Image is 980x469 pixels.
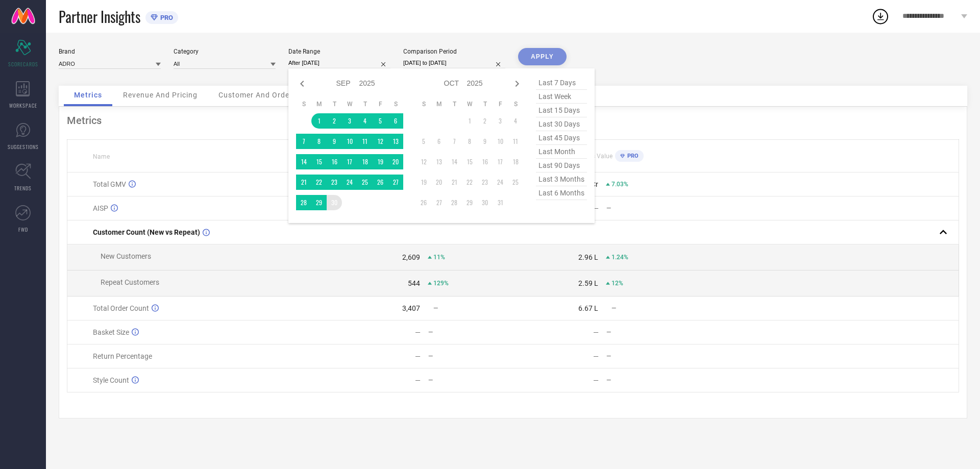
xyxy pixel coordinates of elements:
td: Wed Sep 24 2025 [342,175,357,190]
span: Metrics [74,91,102,99]
span: last 45 days [536,131,587,145]
th: Friday [493,100,508,108]
td: Fri Sep 12 2025 [373,134,388,149]
th: Wednesday [342,100,357,108]
input: Select date range [288,58,390,68]
span: last 6 months [536,186,587,200]
input: Select comparison period [403,58,505,68]
span: last week [536,90,587,104]
td: Tue Sep 16 2025 [327,154,342,169]
span: FWD [18,226,28,233]
th: Friday [373,100,388,108]
span: Revenue And Pricing [123,91,198,99]
td: Sat Oct 18 2025 [508,154,523,169]
div: Date Range [288,48,390,55]
div: 544 [408,279,420,287]
th: Saturday [388,100,403,108]
td: Tue Oct 21 2025 [447,175,462,190]
td: Wed Oct 08 2025 [462,134,477,149]
td: Mon Sep 29 2025 [311,195,327,210]
div: — [606,205,691,212]
div: Comparison Period [403,48,505,55]
span: Style Count [93,376,129,384]
td: Wed Sep 17 2025 [342,154,357,169]
td: Fri Oct 03 2025 [493,113,508,129]
div: Category [174,48,276,55]
div: — [606,353,691,360]
span: Total GMV [93,180,126,188]
th: Tuesday [327,100,342,108]
span: Total Order Count [93,304,149,312]
td: Sat Sep 20 2025 [388,154,403,169]
td: Wed Oct 15 2025 [462,154,477,169]
span: Return Percentage [93,352,152,360]
td: Sun Sep 07 2025 [296,134,311,149]
td: Mon Oct 20 2025 [431,175,447,190]
th: Monday [431,100,447,108]
span: AISP [93,204,108,212]
span: last 30 days [536,117,587,131]
div: — [428,329,512,336]
td: Tue Sep 30 2025 [327,195,342,210]
span: PRO [625,153,639,159]
div: — [593,352,599,360]
div: Next month [511,78,523,90]
div: — [415,328,421,336]
th: Thursday [477,100,493,108]
td: Sun Oct 19 2025 [416,175,431,190]
td: Tue Sep 09 2025 [327,134,342,149]
td: Sun Sep 14 2025 [296,154,311,169]
div: 2,609 [402,253,420,261]
td: Sun Sep 21 2025 [296,175,311,190]
td: Mon Sep 01 2025 [311,113,327,129]
th: Tuesday [447,100,462,108]
td: Thu Oct 09 2025 [477,134,493,149]
td: Fri Oct 17 2025 [493,154,508,169]
td: Wed Oct 01 2025 [462,113,477,129]
th: Monday [311,100,327,108]
td: Mon Sep 22 2025 [311,175,327,190]
td: Fri Oct 31 2025 [493,195,508,210]
div: Open download list [871,7,890,26]
span: Customer Count (New vs Repeat) [93,228,200,236]
td: Mon Oct 06 2025 [431,134,447,149]
td: Sat Sep 27 2025 [388,175,403,190]
span: TRENDS [14,184,32,192]
div: 6.67 L [578,304,598,312]
td: Fri Sep 26 2025 [373,175,388,190]
th: Saturday [508,100,523,108]
td: Sat Sep 13 2025 [388,134,403,149]
span: Name [93,153,110,160]
span: last 90 days [536,159,587,172]
td: Wed Oct 22 2025 [462,175,477,190]
span: — [611,305,616,312]
td: Thu Sep 18 2025 [357,154,373,169]
td: Fri Oct 24 2025 [493,175,508,190]
div: 2.96 L [578,253,598,261]
span: 1.24% [611,254,628,261]
div: — [415,352,421,360]
td: Thu Oct 30 2025 [477,195,493,210]
div: — [415,376,421,384]
div: 2.59 L [578,279,598,287]
td: Mon Oct 27 2025 [431,195,447,210]
th: Thursday [357,100,373,108]
td: Tue Oct 28 2025 [447,195,462,210]
span: SCORECARDS [8,60,38,68]
div: — [428,377,512,384]
span: — [433,305,438,312]
span: Basket Size [93,328,129,336]
td: Wed Oct 29 2025 [462,195,477,210]
span: 7.03% [611,181,628,188]
td: Mon Oct 13 2025 [431,154,447,169]
td: Tue Oct 14 2025 [447,154,462,169]
span: PRO [158,14,173,21]
div: Metrics [67,114,959,127]
div: Brand [59,48,161,55]
td: Fri Sep 19 2025 [373,154,388,169]
div: — [606,329,691,336]
td: Tue Sep 02 2025 [327,113,342,129]
td: Thu Oct 02 2025 [477,113,493,129]
th: Wednesday [462,100,477,108]
th: Sunday [296,100,311,108]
